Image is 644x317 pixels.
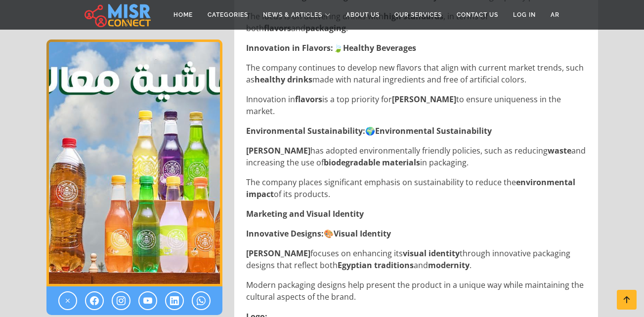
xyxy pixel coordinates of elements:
p: The company continues to develop new flavors that align with current market trends, such as made ... [246,62,588,85]
strong: Innovative Designs: [246,228,324,239]
a: AR [543,5,567,24]
a: News & Articles [256,5,339,24]
strong: Healthy Beverages [343,42,416,53]
a: About Us [339,5,387,24]
strong: waste [548,145,571,156]
a: Contact Us [449,5,506,24]
p: 🍃 [246,42,588,54]
strong: Environmental Sustainability: [246,125,365,136]
strong: [PERSON_NAME] [246,145,310,156]
p: The company places significant emphasis on sustainability to reduce the of its products. [246,176,588,200]
strong: [PERSON_NAME] [392,94,456,105]
p: has adopted environmentally friendly policies, such as reducing and increasing the use of in pack... [246,145,588,168]
strong: Egyptian traditions [338,260,414,271]
strong: Visual Identity [334,228,391,239]
strong: visual identity [403,248,460,259]
a: Home [166,5,200,24]
strong: environmental impact [246,177,575,199]
img: Spiro Spathis [46,40,222,286]
p: Modern packaging designs help present the product in a unique way while maintaining the cultural ... [246,279,588,303]
p: 🌍 [246,125,588,137]
a: Categories [200,5,256,24]
strong: Innovation in Flavors: [246,42,333,53]
strong: [PERSON_NAME] [246,248,310,259]
strong: flavors [295,94,322,105]
strong: Environmental Sustainability [375,125,492,136]
strong: healthy drinks [255,74,312,85]
p: Innovation in is a top priority for to ensure uniqueness in the market. [246,93,588,117]
strong: Marketing and Visual Identity [246,208,364,219]
p: 🎨 [246,228,588,239]
span: News & Articles [263,10,322,19]
strong: biodegradable materials [324,157,420,168]
a: Log in [506,5,543,24]
a: Our Services [387,5,449,24]
div: 1 / 1 [46,40,222,286]
strong: modernity [428,260,470,271]
img: main.misr_connect [85,2,151,27]
p: focuses on enhancing its through innovative packaging designs that reflect both and . [246,247,588,271]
